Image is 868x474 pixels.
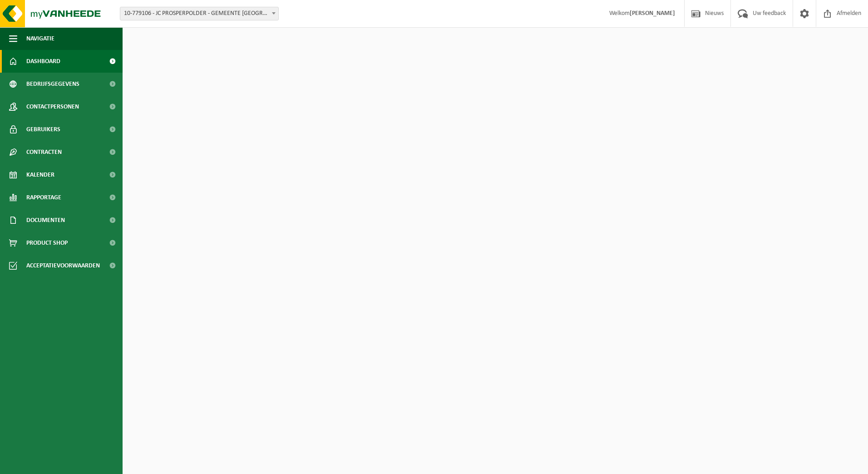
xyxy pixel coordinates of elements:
[26,254,100,277] span: Acceptatievoorwaarden
[120,7,278,20] span: 10-779106 - JC PROSPERPOLDER - GEMEENTE BEVEREN - KOSTENPLAATS 32 - KIELDRECHT
[26,141,62,163] span: Contracten
[26,95,79,118] span: Contactpersonen
[26,50,60,73] span: Dashboard
[120,7,279,20] span: 10-779106 - JC PROSPERPOLDER - GEMEENTE BEVEREN - KOSTENPLAATS 32 - KIELDRECHT
[26,163,54,186] span: Kalender
[26,232,68,254] span: Product Shop
[26,186,61,209] span: Rapportage
[26,118,60,141] span: Gebruikers
[26,209,65,232] span: Documenten
[26,27,54,50] span: Navigatie
[630,10,675,17] strong: [PERSON_NAME]
[26,73,79,95] span: Bedrijfsgegevens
